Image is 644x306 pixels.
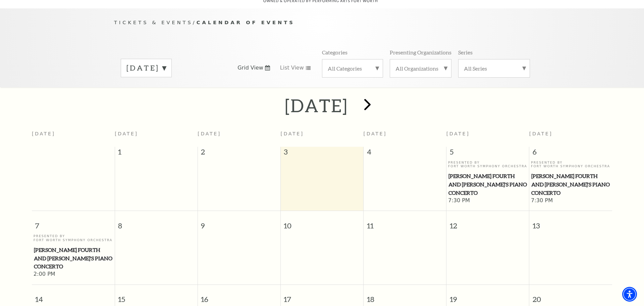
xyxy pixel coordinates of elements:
label: All Organizations [395,65,446,72]
label: All Categories [328,65,377,72]
span: 2:00 PM [34,271,113,278]
span: 13 [529,211,612,234]
h2: [DATE] [285,95,348,116]
p: Series [458,49,473,56]
p: Presented By Fort Worth Symphony Orchestra [34,234,113,242]
span: [DATE] [446,131,470,136]
span: Tickets & Events [114,19,193,25]
span: [PERSON_NAME] Fourth and [PERSON_NAME]'s Piano Concerto [34,246,113,271]
span: 2 [198,147,280,160]
span: 4 [364,147,446,160]
span: 10 [281,211,363,234]
span: [PERSON_NAME] Fourth and [PERSON_NAME]'s Piano Concerto [531,172,610,197]
p: Presented By Fort Worth Symphony Orchestra [531,161,610,168]
p: Categories [322,49,347,56]
span: List View [280,64,304,72]
button: next [355,94,379,118]
span: 9 [198,211,280,234]
span: 6 [529,147,612,160]
div: Accessibility Menu [622,287,637,302]
span: 1 [115,147,198,160]
span: Calendar of Events [197,19,295,25]
span: 5 [446,147,529,160]
label: [DATE] [126,63,166,73]
span: 7:30 PM [448,197,528,205]
span: [DATE] [198,131,221,136]
span: 11 [364,211,446,234]
span: Grid View [237,64,263,72]
span: [DATE] [115,131,138,136]
span: 7 [32,211,115,234]
span: [DATE] [364,131,387,136]
span: [DATE] [280,131,304,136]
span: [PERSON_NAME] Fourth and [PERSON_NAME]'s Piano Concerto [448,172,527,197]
label: All Series [464,65,524,72]
span: 8 [115,211,198,234]
span: 3 [281,147,363,160]
p: Presented By Fort Worth Symphony Orchestra [448,161,528,168]
span: [DATE] [529,131,553,136]
span: 7:30 PM [531,197,610,205]
p: Presenting Organizations [390,49,451,56]
p: / [114,18,530,27]
span: 12 [446,211,529,234]
th: [DATE] [32,127,115,147]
